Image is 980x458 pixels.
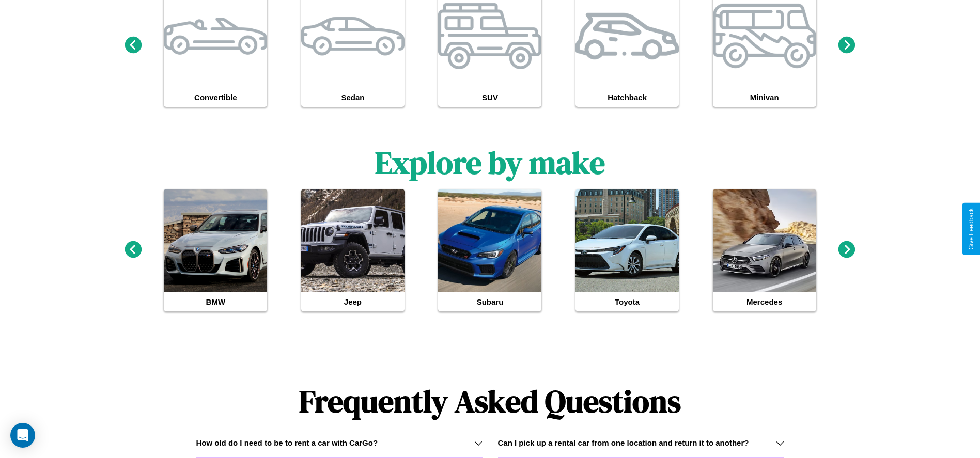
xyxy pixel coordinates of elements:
[164,88,267,107] h4: Convertible
[575,292,679,311] h4: Toyota
[301,88,405,107] h4: Sedan
[438,88,541,107] h4: SUV
[164,292,267,311] h4: BMW
[575,88,679,107] h4: Hatchback
[301,292,405,311] h4: Jeep
[713,88,816,107] h4: Minivan
[375,141,605,184] h1: Explore by make
[196,438,378,447] h3: How old do I need to be to rent a car with CarGo?
[968,208,975,250] div: Give Feedback
[498,438,749,447] h3: Can I pick up a rental car from one location and return it to another?
[196,375,784,428] h1: Frequently Asked Questions
[438,292,541,311] h4: Subaru
[713,292,816,311] h4: Mercedes
[10,423,35,448] div: Open Intercom Messenger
